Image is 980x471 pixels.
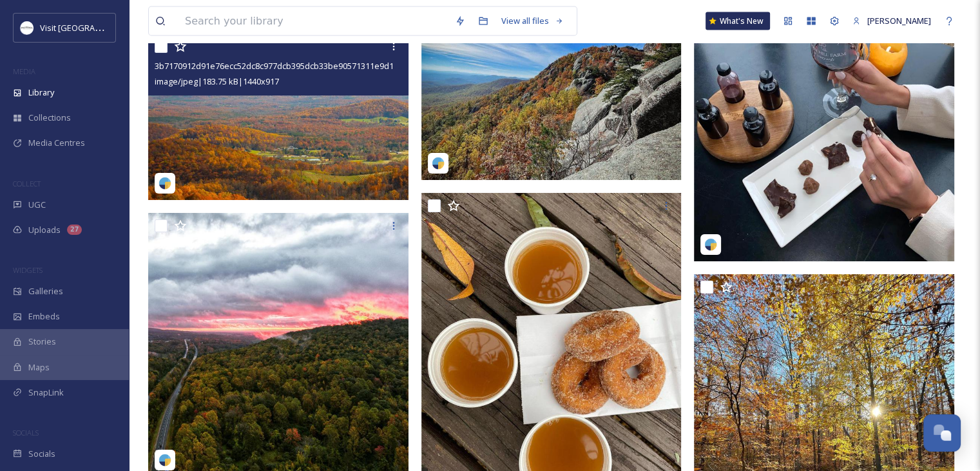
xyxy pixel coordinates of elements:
span: SOCIALS [13,428,39,437]
span: [PERSON_NAME] [867,15,931,26]
span: image/jpeg | 183.75 kB | 1440 x 917 [155,75,279,87]
input: Search your library [178,7,448,35]
img: snapsea-logo.png [159,177,171,190]
img: snapsea-logo.png [432,157,445,170]
span: Media Centres [28,137,85,149]
span: Stories [28,336,56,348]
div: 27 [67,225,82,235]
span: COLLECT [13,179,41,188]
span: UGC [28,199,46,211]
a: View all files [495,8,570,34]
span: Galleries [28,285,63,297]
a: [PERSON_NAME] [846,8,937,34]
a: What's New [706,12,770,30]
span: Uploads [28,224,61,236]
span: SnapLink [28,386,64,399]
img: snapsea-logo.png [159,454,171,466]
span: Library [28,86,54,99]
span: 3b7170912d91e76ecc52dc8c977dcb395dcb33be90571311e9d149cf52769317.jpg [155,59,459,72]
span: Socials [28,448,55,460]
img: snapsea-logo.png [704,238,717,251]
span: Visit [GEOGRAPHIC_DATA] [40,21,140,34]
button: Open Chat [923,414,961,452]
img: Circle%20Logo.png [21,21,34,34]
span: Maps [28,361,50,374]
span: Collections [28,112,71,124]
span: Embeds [28,310,60,323]
img: 3b7170912d91e76ecc52dc8c977dcb395dcb33be90571311e9d149cf52769317.jpg [148,34,408,199]
span: MEDIA [13,66,35,76]
span: WIDGETS [13,265,43,275]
